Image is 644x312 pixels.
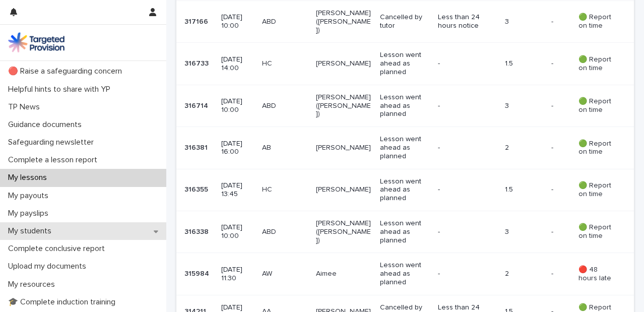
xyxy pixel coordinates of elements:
p: - [551,226,555,236]
p: 🔴 48 hours late [578,266,618,283]
tr: 316714316714 [DATE] 10:00ABD[PERSON_NAME] ([PERSON_NAME])Lesson went ahead as planned-3-- 🟢 Repor... [176,85,634,127]
p: [DATE] 10:00 [221,97,254,114]
p: AW [262,270,308,278]
p: 3 [505,102,543,110]
p: My students [4,226,59,236]
p: Upload my documents [4,262,94,271]
p: 🟢 Report on time [578,55,618,73]
p: 1.5 [505,185,543,194]
p: 1.5 [505,59,543,68]
p: 🟢 Report on time [578,97,618,114]
p: [DATE] 16:00 [221,140,254,157]
p: [PERSON_NAME] [316,144,372,152]
p: HC [262,59,308,68]
p: Aimee [316,270,372,278]
p: Helpful hints to share with YP [4,85,118,94]
p: - [438,270,494,278]
p: - [438,144,494,152]
p: Complete a lesson report [4,155,105,165]
p: - [551,100,555,110]
p: [DATE] 10:00 [221,223,254,240]
p: 316714 [184,100,210,110]
p: Lesson went ahead as planned [380,219,429,244]
p: Less than 24 hours notice [438,13,494,30]
p: 316355 [184,183,210,194]
p: [PERSON_NAME] ([PERSON_NAME]) [316,219,372,244]
tr: 316338316338 [DATE] 10:00ABD[PERSON_NAME] ([PERSON_NAME])Lesson went ahead as planned-3-- 🟢 Repor... [176,211,634,253]
p: [DATE] 14:00 [221,55,254,73]
tr: 316733316733 [DATE] 14:00HC[PERSON_NAME]Lesson went ahead as planned-1.5-- 🟢 Report on time [176,43,634,85]
p: ABD [262,228,308,236]
p: 🟢 Report on time [578,13,618,30]
p: - [438,59,494,68]
p: - [438,185,494,194]
p: - [551,142,555,152]
p: Lesson went ahead as planned [380,177,429,203]
p: Cancelled by tutor [380,13,429,30]
p: Lesson went ahead as planned [380,51,429,76]
p: - [551,183,555,194]
p: Complete conclusive report [4,244,113,254]
tr: 315984315984 [DATE] 11:30AWAimeeLesson went ahead as planned-2-- 🔴 48 hours late [176,253,634,295]
p: [PERSON_NAME] ([PERSON_NAME]) [316,9,372,34]
p: 316381 [184,142,210,152]
p: 🟢 Report on time [578,181,618,199]
p: AB [262,144,308,152]
p: 2 [505,270,543,278]
p: TP News [4,102,48,112]
p: - [438,228,494,236]
p: ABD [262,18,308,26]
p: - [438,102,494,110]
p: 🟢 Report on time [578,223,618,240]
p: 2 [505,144,543,152]
p: My resources [4,280,63,289]
p: 3 [505,228,543,236]
p: My lessons [4,173,55,182]
p: Lesson went ahead as planned [380,261,429,286]
p: 315984 [184,268,211,278]
p: 3 [505,18,543,26]
p: 316733 [184,57,211,68]
p: 316338 [184,226,211,236]
p: Lesson went ahead as planned [380,93,429,118]
p: - [551,268,555,278]
p: [DATE] 10:00 [221,13,254,30]
p: My payouts [4,191,56,201]
p: Lesson went ahead as planned [380,135,429,160]
p: Guidance documents [4,120,90,130]
p: [PERSON_NAME] [316,185,372,194]
tr: 317166317166 [DATE] 10:00ABD[PERSON_NAME] ([PERSON_NAME])Cancelled by tutorLess than 24 hours not... [176,1,634,43]
p: - [551,16,555,26]
p: 317166 [184,16,210,26]
img: M5nRWzHhSzIhMunXDL62 [8,32,65,52]
tr: 316355316355 [DATE] 13:45HC[PERSON_NAME]Lesson went ahead as planned-1.5-- 🟢 Report on time [176,169,634,211]
p: 🔴 Raise a safeguarding concern [4,67,130,76]
p: 🎓 Complete induction training [4,297,123,307]
tr: 316381316381 [DATE] 16:00AB[PERSON_NAME]Lesson went ahead as planned-2-- 🟢 Report on time [176,127,634,169]
p: - [551,57,555,68]
p: [PERSON_NAME] [316,59,372,68]
p: [PERSON_NAME] ([PERSON_NAME]) [316,93,372,118]
p: HC [262,185,308,194]
p: 🟢 Report on time [578,140,618,157]
p: Safeguarding newsletter [4,138,102,147]
p: My payslips [4,209,56,218]
p: [DATE] 11:30 [221,266,254,283]
p: [DATE] 13:45 [221,181,254,199]
p: ABD [262,102,308,110]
